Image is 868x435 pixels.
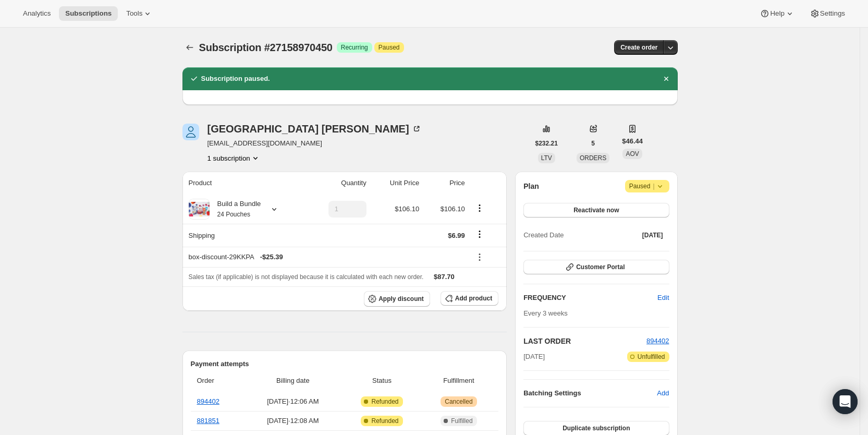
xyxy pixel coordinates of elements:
button: [DATE] [636,228,669,243]
button: Shipping actions [471,228,488,240]
button: Analytics [17,6,57,21]
span: | [653,182,654,190]
span: Recurring [341,43,368,52]
span: $46.44 [622,136,643,147]
span: Every 3 weeks [523,309,568,317]
span: [DATE] · 12:08 AM [247,416,338,426]
span: Fulfillment [425,376,493,386]
span: Refunded [371,397,398,406]
span: Paused [378,43,400,52]
span: [DATE] [642,231,663,239]
button: Add [651,385,675,402]
h2: Plan [523,181,539,191]
th: Shipping [182,224,304,247]
span: 5 [591,139,595,148]
button: 5 [585,136,601,151]
button: Dismiss notification [659,71,674,86]
div: Build a Bundle [210,199,261,220]
button: Subscriptions [182,40,197,55]
span: Settings [820,9,845,18]
span: $106.10 [395,205,419,213]
span: $87.70 [434,273,455,281]
button: Tools [120,6,159,21]
span: $6.99 [448,232,465,239]
span: AOV [626,150,639,158]
span: Sydney kuehn [182,124,199,140]
th: Price [422,172,468,195]
button: Edit [651,289,675,306]
span: Add product [455,294,492,303]
span: Refunded [371,417,398,425]
h2: FREQUENCY [523,293,657,303]
button: Apply discount [364,291,430,307]
button: Customer Portal [523,260,669,274]
button: Add product [441,291,498,306]
span: [DATE] [523,352,545,362]
span: [EMAIL_ADDRESS][DOMAIN_NAME] [207,138,422,149]
span: Reactivate now [573,206,619,214]
span: ORDERS [580,154,606,162]
th: Order [191,369,244,392]
a: 894402 [197,397,219,405]
span: Apply discount [378,295,424,303]
button: 894402 [646,336,669,346]
span: Tools [126,9,142,18]
h6: Batching Settings [523,388,657,398]
button: Subscriptions [59,6,118,21]
a: 881851 [197,417,219,425]
div: [GEOGRAPHIC_DATA] [PERSON_NAME] [207,124,422,134]
h2: LAST ORDER [523,336,646,346]
span: Edit [657,293,669,303]
small: 24 Pouches [217,211,250,218]
div: Open Intercom Messenger [833,389,858,414]
span: Subscription #27158970450 [199,42,333,53]
span: Create order [620,43,657,52]
div: box-discount-29KKPA [189,252,465,262]
button: Create order [614,40,664,55]
a: 894402 [646,337,669,345]
th: Quantity [303,172,369,195]
button: $232.21 [529,136,564,151]
button: Product actions [471,202,488,214]
button: Help [753,6,801,21]
span: Cancelled [445,397,472,406]
span: Help [770,9,784,18]
span: Add [657,388,669,398]
button: Product actions [207,153,261,163]
span: $106.10 [441,205,465,213]
span: Duplicate subscription [563,424,630,432]
span: Fulfilled [451,417,472,425]
button: Settings [803,6,851,21]
span: Sales tax (if applicable) is not displayed because it is calculated with each new order. [189,273,424,281]
span: [DATE] · 12:06 AM [247,396,338,407]
span: - $25.39 [260,252,283,262]
span: Analytics [23,9,51,18]
span: Customer Portal [576,263,625,271]
h2: Payment attempts [191,359,499,369]
span: Created Date [523,230,564,240]
span: Status [345,376,419,386]
th: Unit Price [370,172,423,195]
span: $232.21 [535,139,558,148]
span: Paused [629,181,665,191]
span: Billing date [247,376,338,386]
h2: Subscription paused. [201,74,270,84]
span: Subscriptions [65,9,112,18]
span: Unfulfilled [638,353,665,361]
button: Reactivate now [523,203,669,217]
span: LTV [541,154,552,162]
th: Product [182,172,304,195]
